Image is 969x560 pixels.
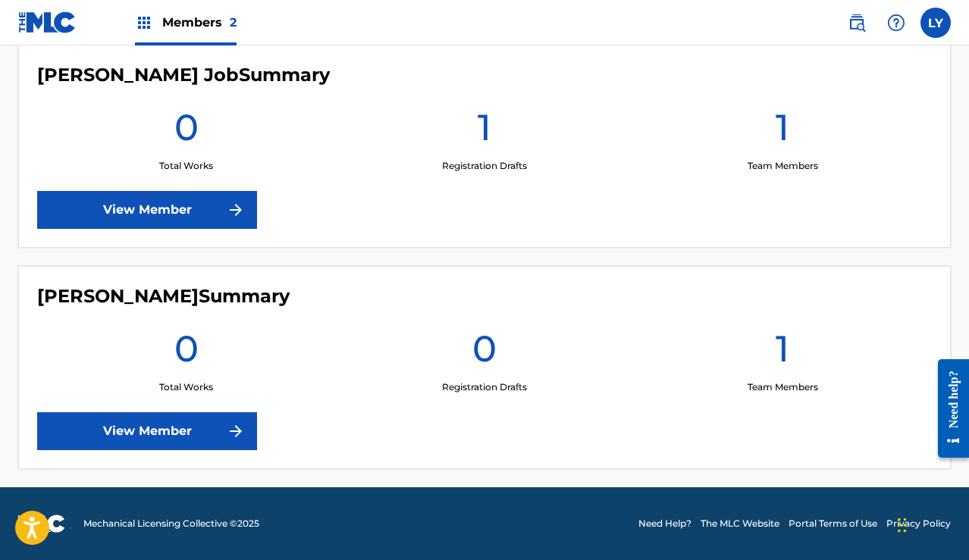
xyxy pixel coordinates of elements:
[230,15,237,30] span: 2
[227,422,245,440] img: f7272a7cc735f4ea7f67.svg
[701,517,779,530] a: The MLC Website
[442,159,527,173] p: Registration Drafts
[748,159,818,173] p: Team Members
[174,326,199,380] h1: 0
[18,515,65,533] img: logo
[893,487,969,560] iframe: Chat Widget
[887,14,905,32] img: help
[135,14,153,32] img: Top Rightsholders
[920,8,951,38] div: User Menu
[881,8,911,38] div: Help
[776,326,789,380] h1: 1
[638,517,691,530] a: Need Help?
[442,380,527,394] p: Registration Drafts
[472,326,497,380] h1: 0
[848,14,866,32] img: search
[174,105,199,159] h1: 0
[37,285,290,308] h4: Lester Yancey
[37,412,257,450] a: View Member
[227,201,245,219] img: f7272a7cc735f4ea7f67.svg
[478,105,491,159] h1: 1
[83,517,259,530] span: Mechanical Licensing Collective © 2025
[842,8,872,38] a: Public Search
[927,344,969,474] iframe: Resource Center
[37,191,257,229] a: View Member
[159,380,213,394] p: Total Works
[898,502,907,548] div: Drag
[18,11,77,33] img: MLC Logo
[789,517,877,530] a: Portal Terms of Use
[748,380,818,394] p: Team Members
[776,105,789,159] h1: 1
[162,14,237,31] span: Members
[886,517,951,530] a: Privacy Policy
[37,64,330,86] h4: Forrest Job
[159,159,213,173] p: Total Works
